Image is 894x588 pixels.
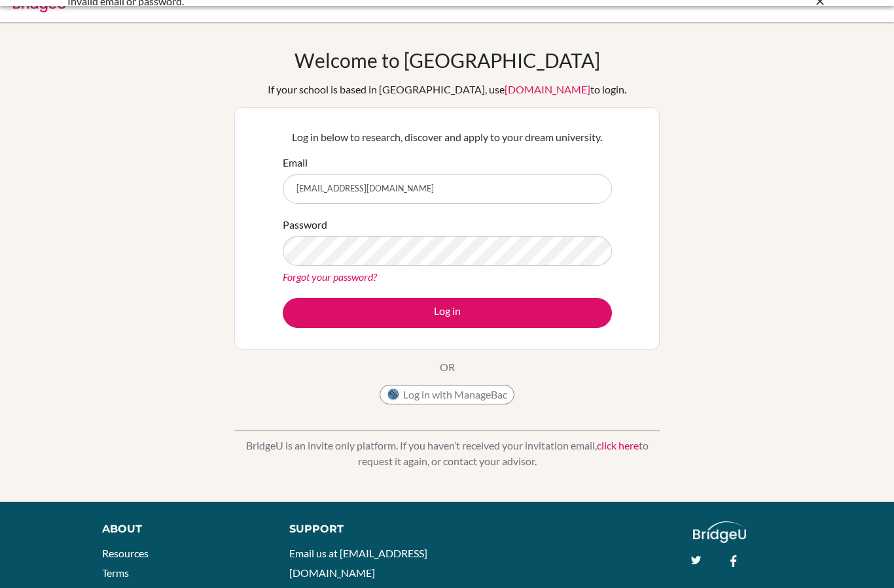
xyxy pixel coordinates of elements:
[283,129,612,145] p: Log in below to research, discover and apply to your dream university.
[440,359,455,375] p: OR
[102,566,129,579] a: Terms
[283,270,377,283] a: Forgot your password?
[283,217,327,233] label: Password
[268,82,626,97] div: If your school is based in [GEOGRAPHIC_DATA], use to login.
[102,547,149,559] a: Resources
[295,48,600,72] h1: Welcome to [GEOGRAPHIC_DATA]
[693,521,746,543] img: logo_white@2x-f4f0deed5e89b7ecb1c2cc34c3e3d731f90f0f143d5ea2071677605dd97b5244.png
[597,439,639,451] a: click here
[283,298,612,328] button: Log in
[380,385,514,404] button: Log in with ManageBac
[289,547,427,579] a: Email us at [EMAIL_ADDRESS][DOMAIN_NAME]
[289,521,434,537] div: Support
[234,438,660,469] p: BridgeU is an invite only platform. If you haven’t received your invitation email, to request it ...
[102,521,260,537] div: About
[505,83,590,95] a: [DOMAIN_NAME]
[283,155,308,171] label: Email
